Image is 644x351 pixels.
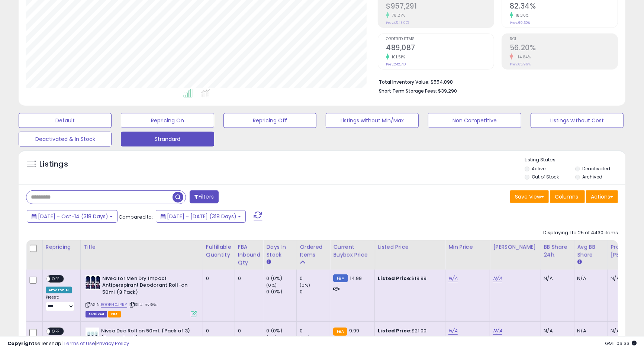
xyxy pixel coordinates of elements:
[333,328,347,336] small: FBA
[38,213,108,220] span: [DATE] - Oct-14 (318 Days)
[206,243,232,259] div: Fulfillable Quantity
[190,190,219,203] button: Filters
[326,113,419,128] button: Listings without Min/Max
[544,328,569,334] div: N/A
[550,190,585,203] button: Columns
[386,2,494,12] h2: $957,291
[108,311,121,318] span: FBA
[119,213,153,220] span: Compared to:
[577,259,582,265] small: Avg BB Share.
[300,275,330,282] div: 0
[19,113,112,128] button: Default
[577,243,605,259] div: Avg BB Share
[493,243,537,251] div: [PERSON_NAME]
[386,62,406,67] small: Prev: 242,710
[46,243,77,251] div: Repricing
[389,54,405,60] small: 101.51%
[300,243,327,259] div: Ordered Items
[349,327,360,334] span: 9.99
[266,243,293,259] div: Days In Stock
[378,328,439,334] div: $21.00
[167,213,236,220] span: [DATE] - [DATE] (318 Days)
[50,328,62,334] span: OFF
[156,210,246,223] button: [DATE] - [DATE] (318 Days)
[266,275,296,282] div: 0 (0%)
[544,275,569,282] div: N/A
[378,275,439,282] div: $19.99
[96,340,129,347] a: Privacy Policy
[7,340,35,347] strong: Copyright
[223,113,316,128] button: Repricing Off
[64,340,95,347] a: Terms of Use
[510,190,549,203] button: Save View
[50,276,62,282] span: OFF
[27,210,117,223] button: [DATE] - Oct-14 (318 Days)
[577,328,602,334] div: N/A
[266,328,296,334] div: 0 (0%)
[86,311,107,318] span: Listings that have been deleted from Seller Central
[300,289,330,295] div: 0
[300,328,330,334] div: 0
[7,340,129,347] div: seller snap | |
[532,174,559,180] label: Out of Stock
[300,282,310,288] small: (0%)
[510,44,618,54] h2: 56.20%
[510,2,618,12] h2: 82.34%
[266,289,296,295] div: 0 (0%)
[544,243,571,259] div: BB Share 24h.
[389,13,405,18] small: 76.27%
[86,275,100,290] img: 51RUuYJbziS._SL40_.jpg
[238,275,258,282] div: 0
[582,174,602,180] label: Archived
[333,274,348,282] small: FBM
[525,157,625,164] p: Listing States:
[386,44,494,54] h2: 489,087
[428,113,521,128] button: Non Competitive
[379,88,437,94] b: Short Term Storage Fees:
[493,327,502,335] a: N/A
[510,37,618,41] span: ROI
[266,259,271,265] small: Days In Stock.
[586,190,618,203] button: Actions
[510,62,531,67] small: Prev: 65.99%
[206,328,229,334] div: 0
[386,20,409,25] small: Prev: $543,072
[605,340,637,347] span: 2025-10-15 06:33 GMT
[101,302,128,308] a: B00BH0JRRY
[46,287,72,293] div: Amazon AI
[510,20,530,25] small: Prev: 69.60%
[121,132,214,146] button: Strandard
[206,275,229,282] div: 0
[378,243,442,251] div: Listed Price
[333,243,371,259] div: Current Buybox Price
[86,328,99,342] img: 31sUOPTTBcL._SL40_.jpg
[266,282,277,288] small: (0%)
[577,275,602,282] div: N/A
[532,165,545,172] label: Active
[39,159,68,170] h5: Listings
[493,275,502,282] a: N/A
[582,165,610,172] label: Deactivated
[378,275,412,282] b: Listed Price:
[438,87,457,94] span: $39,290
[238,328,258,334] div: 0
[46,295,75,311] div: Preset:
[543,229,618,236] div: Displaying 1 to 25 of 4430 items
[86,275,197,316] div: ASIN:
[513,54,531,60] small: -14.84%
[386,37,494,41] span: Ordered Items
[513,13,529,18] small: 18.30%
[121,113,214,128] button: Repricing On
[19,132,112,146] button: Deactivated & In Stock
[101,328,191,343] b: Nivea Deo Roll on 50ml. (Pack of 3) (Energy Fresh)
[448,275,457,282] a: N/A
[238,243,260,267] div: FBA inbound Qty
[129,302,158,307] span: | SKU: nv36a
[448,327,457,335] a: N/A
[379,77,612,86] li: $554,898
[84,243,200,251] div: Title
[379,79,429,85] b: Total Inventory Value:
[531,113,624,128] button: Listings without Cost
[350,275,362,282] span: 14.99
[378,327,412,334] b: Listed Price:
